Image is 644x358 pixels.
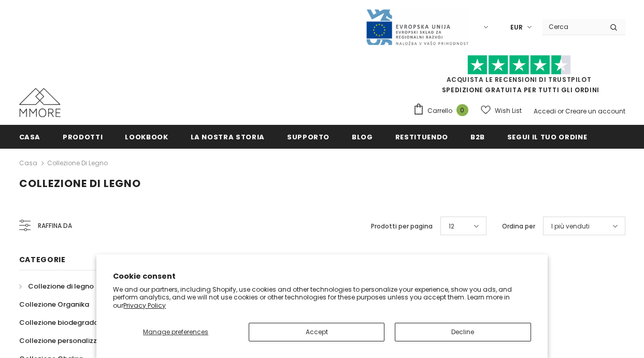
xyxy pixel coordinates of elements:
span: 0 [456,104,468,116]
span: La nostra storia [191,132,265,142]
span: Lookbook [125,132,168,142]
a: Carrello 0 [413,103,474,119]
a: Creare un account [565,107,625,116]
a: supporto [287,125,330,148]
span: Collezione di legno [28,281,94,291]
a: Collezione di legno [19,277,94,295]
span: or [557,107,564,116]
a: La nostra storia [191,125,265,148]
a: Javni Razpis [365,22,469,31]
span: Blog [352,132,373,142]
img: Fidati di Pilot Stars [467,55,571,75]
a: Lookbook [125,125,168,148]
a: Casa [19,157,37,169]
button: Manage preferences [113,323,238,341]
span: supporto [287,132,330,142]
label: Ordina per [502,221,535,232]
a: Collezione di legno [47,159,108,167]
a: Acquista le recensioni di TrustPilot [447,75,592,84]
span: Casa [19,132,41,142]
a: Casa [19,125,41,148]
a: Collezione biodegradabile [19,313,111,332]
span: Raffina da [38,220,72,232]
span: Collezione di legno [19,176,141,191]
button: Decline [395,323,531,341]
span: Segui il tuo ordine [507,132,587,142]
span: Manage preferences [143,327,208,336]
a: Segui il tuo ordine [507,125,587,148]
span: Wish List [495,106,522,116]
span: Collezione personalizzata [19,336,109,346]
a: Collezione personalizzata [19,332,109,350]
span: SPEDIZIONE GRATUITA PER TUTTI GLI ORDINI [413,60,625,94]
h2: Cookie consent [113,271,531,282]
span: B2B [470,132,485,142]
a: Restituendo [395,125,448,148]
img: Javni Razpis [365,8,469,46]
button: Accept [249,323,384,341]
span: Categorie [19,254,66,265]
span: I più venduti [551,221,590,232]
a: Privacy Policy [123,301,166,310]
label: Prodotti per pagina [371,221,433,232]
span: Restituendo [395,132,448,142]
input: Search Site [542,19,602,34]
a: Wish List [481,102,522,120]
a: Prodotti [63,125,103,148]
span: Carrello [427,106,452,116]
a: Collezione Organika [19,295,89,313]
p: We and our partners, including Shopify, use cookies and other technologies to personalize your ex... [113,285,531,310]
span: Collezione biodegradabile [19,318,111,327]
span: EUR [510,22,523,33]
a: B2B [470,125,485,148]
a: Accedi [534,107,556,116]
span: Prodotti [63,132,103,142]
span: 12 [449,221,454,232]
span: Collezione Organika [19,299,89,309]
a: Blog [352,125,373,148]
img: Casi MMORE [19,88,61,117]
